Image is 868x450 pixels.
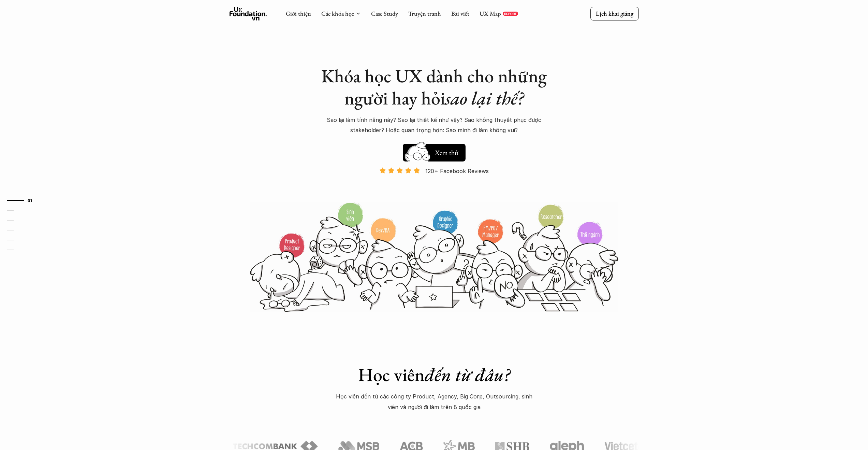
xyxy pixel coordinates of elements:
[28,198,32,202] strong: 01
[504,12,517,16] p: REPORT
[590,7,639,20] a: Lịch khai giảng
[315,364,554,386] h1: Học viên
[408,10,441,17] a: Truyện tranh
[403,140,466,161] a: Xem thử
[425,363,510,386] em: đến từ đâu?
[373,167,495,201] a: 120+ Facebook Reviews
[445,86,524,110] em: sao lại thế?
[503,12,518,16] a: REPORT
[332,391,536,412] p: Học viên đến từ các công ty Product, Agency, Big Corp, Outsourcing, sinh viên và người đi làm trê...
[371,10,398,17] a: Case Study
[318,115,550,136] p: Sao lại làm tính năng này? Sao lại thiết kế như vậy? Sao không thuyết phục được stakeholder? Hoặc...
[7,196,39,205] a: 01
[435,148,458,157] h5: Xem thử
[286,10,311,17] a: Giới thiệu
[480,10,501,17] a: UX Map
[321,10,354,17] a: Các khóa học
[596,10,633,17] p: Lịch khai giảng
[451,10,469,17] a: Bài viết
[315,65,554,109] h1: Khóa học UX dành cho những người hay hỏi
[425,166,489,176] p: 120+ Facebook Reviews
